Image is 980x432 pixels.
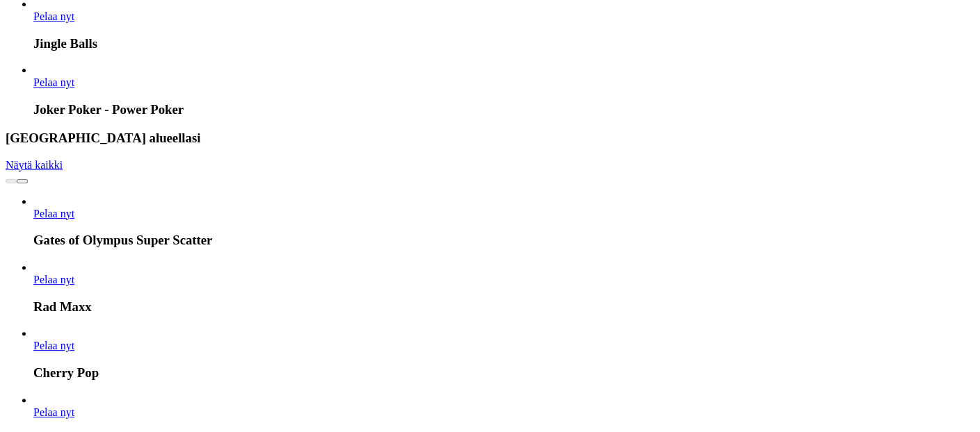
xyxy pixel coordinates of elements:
span: Pelaa nyt [33,76,74,88]
a: Cherry Pop [33,340,74,351]
a: Rad Maxx [33,274,74,285]
span: Pelaa nyt [33,10,74,22]
h3: [GEOGRAPHIC_DATA] alueellasi [6,131,974,146]
article: Gates of Olympus Super Scatter [33,195,974,249]
h3: Jingle Balls [33,36,974,51]
article: Cherry Pop [33,327,974,381]
h3: Joker Poker - Power Poker [33,102,974,117]
span: Pelaa nyt [33,406,74,418]
a: Thor’s Rage [33,406,74,418]
h3: Rad Maxx [33,299,974,315]
button: next slide [17,179,28,183]
span: Pelaa nyt [33,340,74,351]
h3: Gates of Olympus Super Scatter [33,233,974,248]
span: Pelaa nyt [33,208,74,219]
article: Rad Maxx [33,261,974,315]
button: prev slide [6,179,17,183]
a: Gates of Olympus Super Scatter [33,208,74,219]
span: Pelaa nyt [33,274,74,285]
h3: Cherry Pop [33,365,974,381]
a: Jingle Balls [33,10,74,22]
a: Joker Poker - Power Poker [33,76,74,88]
article: Joker Poker - Power Poker [33,64,974,117]
a: Näytä kaikki [6,159,63,171]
